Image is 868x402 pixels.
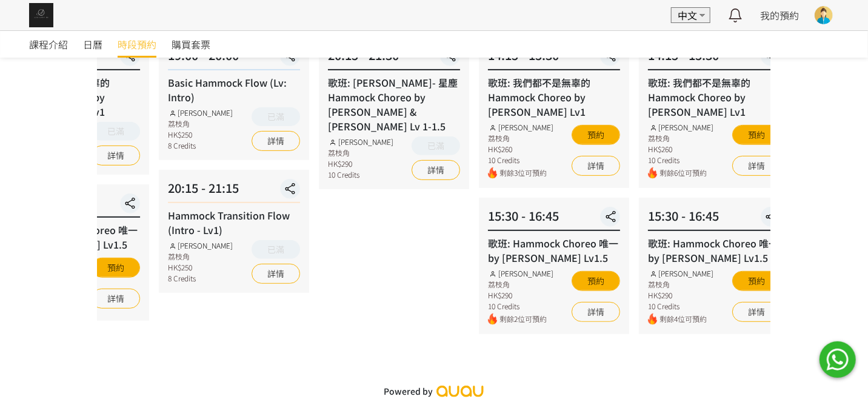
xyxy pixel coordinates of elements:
div: 歌班: Hammock Choreo 唯一 by [PERSON_NAME] Lv1.5 [649,236,781,265]
div: [PERSON_NAME] [168,107,233,118]
span: 時段預約 [118,37,156,52]
button: 已滿 [252,107,300,126]
div: [PERSON_NAME] [649,122,714,133]
div: 15:30 - 16:45 [488,207,620,231]
a: 購買套票 [172,31,210,58]
button: 預約 [92,258,140,278]
div: 歌班: Hammock Choreo 唯一 by [PERSON_NAME] Lv1.5 [488,236,620,265]
a: 課程介紹 [29,31,68,58]
a: 我的預約 [760,8,799,22]
a: 詳情 [412,160,460,180]
div: 20:15 - 21:30 [328,46,460,70]
img: fire.png [488,167,497,179]
div: 10 Credits [488,301,553,312]
button: 預約 [732,125,781,145]
a: 詳情 [572,156,621,176]
div: HK$290 [328,158,393,169]
div: 8 Credits [168,140,233,151]
div: 荔枝角 [488,133,553,144]
button: 預約 [732,271,781,291]
a: 詳情 [252,264,300,284]
div: 10 Credits [328,169,393,180]
div: 歌班: [PERSON_NAME]- 星塵 Hammock Choreo by [PERSON_NAME] & [PERSON_NAME] Lv 1-1.5 [328,75,460,133]
span: 剩餘6位可預約 [660,167,714,179]
div: 歌班: 我們都不是無辜的 Hammock Choreo by [PERSON_NAME] Lv1 [649,75,781,119]
a: 詳情 [732,302,781,322]
div: 14:15 - 15:30 [649,46,781,70]
div: 14:15 - 15:30 [7,46,139,70]
span: 剩餘2位可預約 [499,313,553,325]
div: Hammock Transition Flow (Intro - Lv1) [168,208,300,237]
div: [PERSON_NAME] [168,240,233,251]
span: 課程介紹 [29,37,68,52]
img: fire.png [488,313,497,325]
div: 15:30 - 16:45 [7,193,139,218]
div: 15:30 - 16:45 [649,207,781,231]
div: 10 Credits [649,301,714,312]
div: HK$260 [649,144,714,155]
a: 詳情 [92,146,140,166]
div: HK$290 [488,290,553,301]
button: 已滿 [92,122,140,141]
div: 歌班: Hammock Choreo 唯一 by [PERSON_NAME] Lv1.5 [7,223,139,252]
span: 剩餘3位可預約 [499,167,553,179]
div: [PERSON_NAME] [488,268,553,279]
button: 預約 [572,271,621,291]
div: 10 Credits [488,155,553,166]
div: [PERSON_NAME] [649,268,714,279]
div: 10 Credits [649,155,714,166]
a: 詳情 [572,302,621,322]
div: [PERSON_NAME] [488,122,553,133]
button: 已滿 [412,136,460,155]
div: 14:15 - 15:30 [488,46,620,70]
img: fire.png [649,313,658,325]
a: 詳情 [92,289,140,309]
div: 20:15 - 21:15 [168,179,300,203]
a: 詳情 [252,131,300,151]
a: 詳情 [732,156,781,176]
div: 荔枝角 [168,118,233,129]
div: 荔枝角 [649,279,714,290]
div: 歌班: 我們都不是無辜的 Hammock Choreo by [PERSON_NAME] Lv1 [7,75,139,119]
div: HK$250 [168,262,233,273]
div: 歌班: 我們都不是無辜的 Hammock Choreo by [PERSON_NAME] Lv1 [488,75,620,119]
span: 購買套票 [172,37,210,52]
button: 已滿 [252,240,300,259]
img: fire.png [649,167,658,179]
button: 預約 [572,125,621,145]
div: 荔枝角 [488,279,553,290]
a: 時段預約 [118,31,156,58]
img: img_61c0148bb0266 [29,3,53,27]
div: 荔枝角 [328,147,393,158]
div: Basic Hammock Flow (Lv: Intro) [168,75,300,104]
a: 日曆 [83,31,102,58]
div: 8 Credits [168,273,233,284]
span: 日曆 [83,37,102,52]
div: HK$260 [488,144,553,155]
div: 荔枝角 [168,251,233,262]
div: [PERSON_NAME] [328,136,393,147]
div: HK$290 [649,290,714,301]
div: 荔枝角 [649,133,714,144]
span: 剩餘4位可預約 [660,313,714,325]
div: HK$250 [168,129,233,140]
div: 19:00 - 20:00 [168,46,300,70]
